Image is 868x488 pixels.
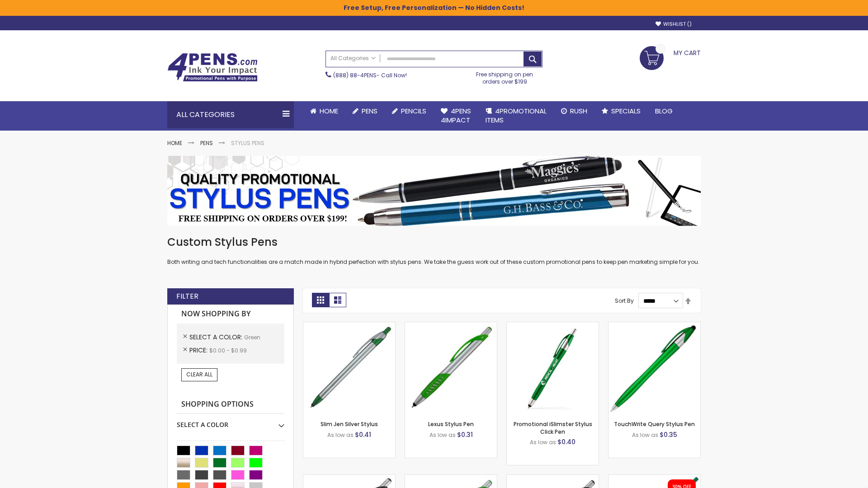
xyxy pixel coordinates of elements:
[186,371,212,378] span: Clear All
[441,106,471,125] span: 4Pens 4impact
[570,106,587,116] span: Rush
[632,431,658,439] span: As low as
[648,101,680,121] a: Blog
[244,333,260,341] span: Green
[530,438,556,446] span: As low as
[614,420,695,428] a: TouchWrite Query Stylus Pen
[231,139,264,147] strong: Stylus Pens
[429,431,456,439] span: As low as
[611,106,641,116] span: Specials
[655,106,673,116] span: Blog
[656,21,692,28] a: Wishlist
[514,420,592,435] a: Promotional iSlimster Stylus Click Pen
[457,430,473,439] span: $0.31
[554,101,594,121] a: Rush
[167,101,294,128] div: All Categories
[486,106,547,125] span: 4PROMOTIONAL ITEMS
[405,322,497,329] a: Lexus Stylus Pen-Green
[615,297,634,305] label: Sort By
[177,395,284,414] strong: Shopping Options
[177,305,284,324] strong: Now Shopping by
[167,53,258,82] img: 4Pens Custom Pens and Promotional Products
[478,101,554,131] a: 4PROMOTIONALITEMS
[594,101,648,121] a: Specials
[303,101,345,121] a: Home
[609,474,700,482] a: iSlimster II - Full Color-Green
[167,156,701,226] img: Stylus Pens
[327,431,354,439] span: As low as
[405,474,497,482] a: Boston Silver Stylus Pen-Green
[303,474,395,482] a: Boston Stylus Pen-Green
[320,106,338,116] span: Home
[200,139,213,147] a: Pens
[189,346,209,355] span: Price
[303,322,395,329] a: Slim Jen Silver Stylus-Green
[609,322,700,329] a: TouchWrite Query Stylus Pen-Green
[303,322,395,414] img: Slim Jen Silver Stylus-Green
[507,474,599,482] a: Lexus Metallic Stylus Pen-Green
[167,235,701,266] div: Both writing and tech functionalities are a match made in hybrid perfection with stylus pens. We ...
[312,293,329,307] strong: Grid
[557,437,576,446] span: $0.40
[167,139,182,147] a: Home
[434,101,478,131] a: 4Pens4impact
[362,106,377,116] span: Pens
[189,333,244,342] span: Select A Color
[330,55,376,62] span: All Categories
[401,106,426,116] span: Pencils
[405,322,497,414] img: Lexus Stylus Pen-Green
[609,322,700,414] img: TouchWrite Query Stylus Pen-Green
[355,430,371,439] span: $0.41
[660,430,677,439] span: $0.35
[507,322,599,329] a: Promotional iSlimster Stylus Click Pen-Green
[167,235,701,249] h1: Custom Stylus Pens
[326,51,380,66] a: All Categories
[507,322,599,414] img: Promotional iSlimster Stylus Click Pen-Green
[209,347,247,354] span: $0.00 - $0.99
[428,420,474,428] a: Lexus Stylus Pen
[333,71,407,79] span: - Call Now!
[176,291,198,301] strong: Filter
[467,67,543,85] div: Free shipping on pen orders over $199
[333,71,377,79] a: (888) 88-4PENS
[181,368,217,381] a: Clear All
[345,101,385,121] a: Pens
[321,420,378,428] a: Slim Jen Silver Stylus
[177,414,284,429] div: Select A Color
[385,101,434,121] a: Pencils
